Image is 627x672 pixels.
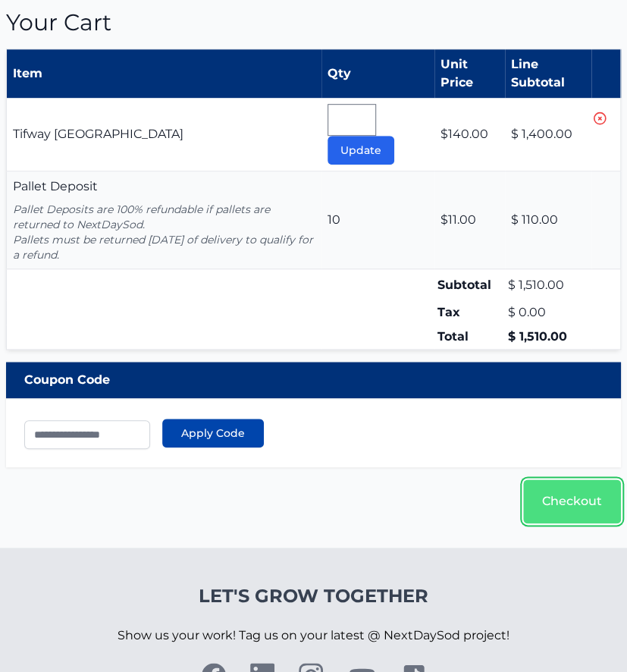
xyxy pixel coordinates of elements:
[505,300,591,325] td: $ 0.00
[505,98,591,171] td: $ 1,400.00
[434,49,505,99] th: Unit Price
[505,49,591,99] th: Line Subtotal
[181,425,245,441] span: Apply Code
[505,171,591,269] td: $ 110.00
[7,98,322,171] td: Tifway [GEOGRAPHIC_DATA]
[118,584,509,608] h4: Let's Grow Together
[162,419,264,447] button: Apply Code
[13,202,315,262] p: Pallet Deposits are 100% refundable if pallets are returned to NextDaySod. Pallets must be return...
[321,171,434,269] td: 10
[505,325,591,350] td: $ 1,510.00
[505,269,591,301] td: $ 1,510.00
[328,136,394,165] button: Update
[7,49,322,99] th: Item
[523,479,621,523] a: Checkout
[434,325,505,350] td: Total
[434,98,505,171] td: $140.00
[321,49,434,99] th: Qty
[6,9,621,36] h1: Your Cart
[434,300,505,325] td: Tax
[434,171,505,269] td: $11.00
[6,362,621,398] div: Coupon Code
[118,608,509,663] p: Show us your work! Tag us on your latest @ NextDaySod project!
[7,171,322,269] td: Pallet Deposit
[434,269,505,301] td: Subtotal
